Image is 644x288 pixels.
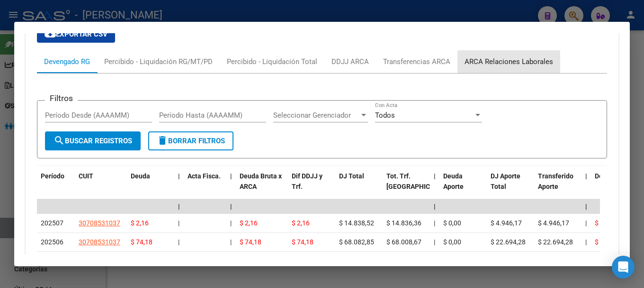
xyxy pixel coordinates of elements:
[104,56,213,67] div: Percibido - Liquidación RG/MT/PD
[148,131,233,150] button: Borrar Filtros
[487,166,534,208] datatable-header-cell: DJ Aporte Total
[54,137,132,145] span: Buscar Registros
[331,56,369,67] div: DDJJ ARCA
[383,166,430,208] datatable-header-cell: Tot. Trf. Bruto
[443,238,461,246] span: $ 0,00
[491,219,522,227] span: $ 4.946,17
[157,135,168,146] mat-icon: delete
[591,166,638,208] datatable-header-cell: Deuda Contr.
[188,172,221,180] span: Acta Fisca.
[131,172,150,180] span: Deuda
[41,219,63,227] span: 202507
[534,166,581,208] datatable-header-cell: Transferido Aporte
[434,219,435,227] span: |
[595,172,634,180] span: Deuda Contr.
[131,219,149,227] span: $ 2,16
[79,238,120,246] span: 30708531037
[595,219,613,227] span: $ 2,15
[538,172,573,191] span: Transferido Aporte
[44,56,90,67] div: Devengado RG
[292,172,322,191] span: Dif DDJJ y Trf.
[41,172,64,180] span: Período
[240,219,258,227] span: $ 2,16
[292,238,313,246] span: $ 74,18
[45,28,56,39] mat-icon: cloud_download
[585,219,587,227] span: |
[538,219,569,227] span: $ 4.946,17
[386,238,421,246] span: $ 68.008,67
[54,135,65,146] mat-icon: search
[37,166,75,208] datatable-header-cell: Período
[178,219,179,227] span: |
[37,26,115,43] button: Exportar CSV
[386,172,451,191] span: Tot. Trf. [GEOGRAPHIC_DATA]
[45,93,78,103] h3: Filtros
[375,111,395,120] span: Todos
[174,166,184,208] datatable-header-cell: |
[75,166,127,208] datatable-header-cell: CUIT
[595,238,617,246] span: $ 74,18
[585,203,587,210] span: |
[227,56,317,67] div: Percibido - Liquidación Total
[178,238,179,246] span: |
[178,203,180,210] span: |
[230,219,232,227] span: |
[339,238,374,246] span: $ 68.082,85
[178,172,180,180] span: |
[226,166,236,208] datatable-header-cell: |
[434,203,436,210] span: |
[439,166,487,208] datatable-header-cell: Deuda Aporte
[339,172,364,180] span: DJ Total
[585,172,587,180] span: |
[443,219,461,227] span: $ 0,00
[434,172,436,180] span: |
[538,238,573,246] span: $ 22.694,28
[79,172,93,180] span: CUIT
[131,238,152,246] span: $ 74,18
[41,238,63,246] span: 202506
[230,238,232,246] span: |
[157,137,225,145] span: Borrar Filtros
[230,203,232,210] span: |
[184,166,226,208] datatable-header-cell: Acta Fisca.
[292,219,310,227] span: $ 2,16
[581,166,591,208] datatable-header-cell: |
[383,56,450,67] div: Transferencias ARCA
[430,166,439,208] datatable-header-cell: |
[273,111,359,120] span: Seleccionar Gerenciador
[236,166,288,208] datatable-header-cell: Deuda Bruta x ARCA
[335,166,383,208] datatable-header-cell: DJ Total
[443,172,464,191] span: Deuda Aporte
[585,238,587,246] span: |
[79,219,120,227] span: 30708531037
[230,172,232,180] span: |
[612,256,635,279] div: Open Intercom Messenger
[491,238,526,246] span: $ 22.694,28
[434,238,435,246] span: |
[45,131,141,150] button: Buscar Registros
[45,30,107,38] span: Exportar CSV
[339,219,374,227] span: $ 14.838,52
[465,56,553,67] div: ARCA Relaciones Laborales
[491,172,520,191] span: DJ Aporte Total
[127,166,174,208] datatable-header-cell: Deuda
[240,238,261,246] span: $ 74,18
[288,166,335,208] datatable-header-cell: Dif DDJJ y Trf.
[240,172,282,191] span: Deuda Bruta x ARCA
[386,219,421,227] span: $ 14.836,36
